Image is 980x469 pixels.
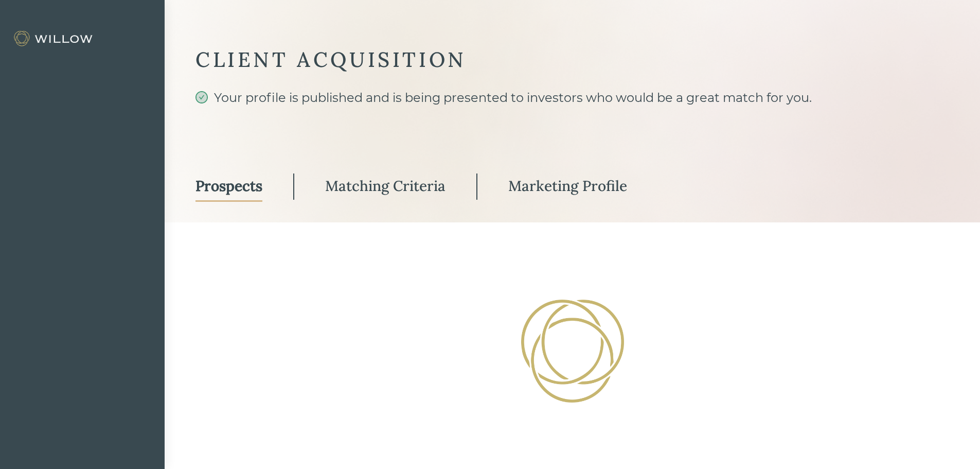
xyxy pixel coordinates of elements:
a: Matching Criteria [325,171,446,202]
a: Prospects [195,171,262,202]
div: CLIENT ACQUISITION [195,46,949,73]
div: Matching Criteria [325,177,446,195]
img: Loading! [501,279,644,423]
div: Your profile is published and is being presented to investors who would be a great match for you. [195,89,949,144]
div: Marketing Profile [508,177,627,195]
img: Willow [13,30,95,47]
div: Prospects [195,177,262,195]
span: check-circle [195,91,208,103]
a: Marketing Profile [508,171,627,202]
